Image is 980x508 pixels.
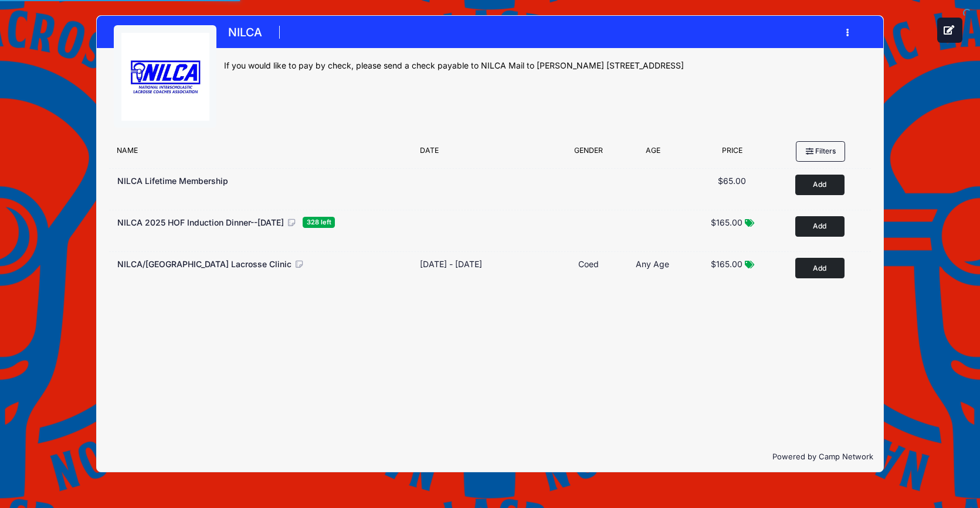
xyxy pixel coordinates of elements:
[303,217,335,228] span: 328 left
[718,176,746,186] span: $65.00
[121,33,209,121] img: logo
[711,259,742,269] span: $165.00
[795,175,845,195] button: Add
[414,145,558,162] div: Date
[117,217,284,227] span: NILCA 2025 HOF Induction Dinner--[DATE]
[106,451,873,463] p: Powered by Camp Network
[795,258,845,278] button: Add
[224,22,266,43] h1: NILCA
[578,259,599,269] span: Coed
[117,176,228,186] span: NILCA Lifetime Membership
[111,145,415,162] div: Name
[687,145,778,162] div: Price
[619,145,687,162] div: Age
[711,217,742,227] span: $165.00
[420,258,482,270] div: [DATE] - [DATE]
[224,60,866,72] div: If you would like to pay by check, please send a check payable to NILCA Mail to [PERSON_NAME] [ST...
[636,259,669,269] span: Any Age
[558,145,619,162] div: Gender
[117,259,291,269] span: NILCA/[GEOGRAPHIC_DATA] Lacrosse Clinic
[796,141,845,161] button: Filters
[795,216,845,237] button: Add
